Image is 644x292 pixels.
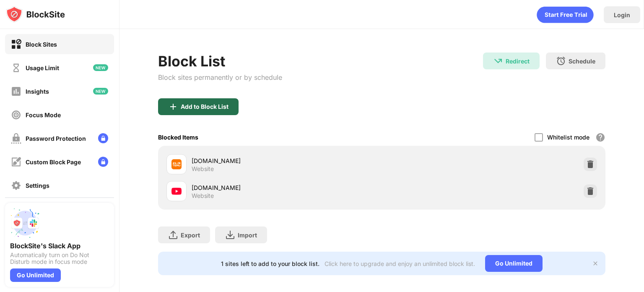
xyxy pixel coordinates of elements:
[26,182,49,189] div: Settings
[10,242,109,250] div: BlockSite's Slack App
[325,260,475,267] div: Click here to upgrade and enjoy an unlimited block list.
[192,183,382,192] div: [DOMAIN_NAME]
[614,11,630,18] div: Login
[221,260,319,267] div: 1 sites left to add to your block list.
[26,135,86,142] div: Password Protection
[26,41,57,48] div: Block Sites
[93,64,108,71] img: new-icon.svg
[171,186,182,196] img: favicons
[6,6,65,23] img: logo-blocksite.svg
[569,58,595,65] div: Schedule
[238,231,257,239] div: Import
[592,260,599,267] img: x-button.svg
[11,110,21,120] img: focus-off.svg
[98,133,108,143] img: lock-menu.svg
[537,6,594,23] div: animation
[10,208,40,238] img: push-slack.svg
[192,156,382,165] div: [DOMAIN_NAME]
[11,63,21,73] img: time-usage-off.svg
[10,252,109,265] div: Automatically turn on Do Not Disturb mode in focus mode
[192,165,214,173] div: Website
[93,88,108,95] img: new-icon.svg
[11,39,21,50] img: block-on.svg
[11,133,21,144] img: password-protection-off.svg
[192,192,214,200] div: Website
[26,111,61,118] div: Focus Mode
[26,158,81,166] div: Custom Block Page
[11,157,21,167] img: customize-block-page-off.svg
[11,86,21,97] img: insights-off.svg
[181,231,200,239] div: Export
[10,268,61,282] div: Go Unlimited
[158,134,198,141] div: Blocked Items
[506,58,530,65] div: Redirect
[181,103,229,110] div: Add to Block List
[547,134,589,141] div: Whitelist mode
[98,157,108,167] img: lock-menu.svg
[158,73,282,82] div: Block sites permanently or by schedule
[11,180,21,191] img: settings-off.svg
[26,64,59,71] div: Usage Limit
[171,159,182,169] img: favicons
[485,255,543,272] div: Go Unlimited
[158,53,282,70] div: Block List
[26,88,49,95] div: Insights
